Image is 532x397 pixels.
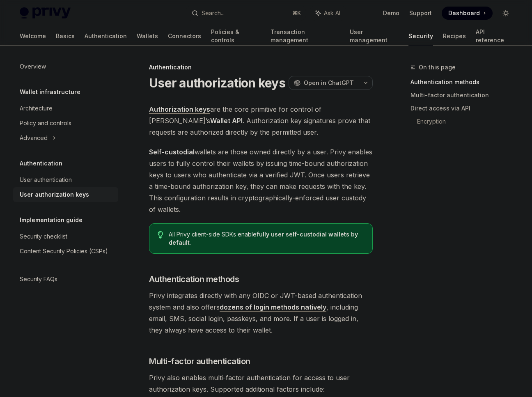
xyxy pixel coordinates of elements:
[220,303,326,312] a: dozens of login methods natively
[85,26,127,46] a: Authentication
[20,232,67,241] div: Security checklist
[149,146,373,215] span: wallets are those owned directly by a user. Privy enables users to fully control their wallets by...
[13,116,118,131] a: Policy and controls
[292,10,301,16] span: ⌘ K
[149,76,285,90] h1: User authorization keys
[149,290,373,336] span: Privy integrates directly with any OIDC or JWT-based authentication system and also offers , incl...
[20,274,57,284] div: Security FAQs
[20,246,108,256] div: Content Security Policies (CSPs)
[149,372,373,395] span: Privy also enables multi-factor authentication for access to user authorization keys. Supported a...
[410,102,519,115] a: Direct access via API
[409,9,432,17] a: Support
[410,76,519,89] a: Authentication methods
[20,215,83,225] h5: Implementation guide
[417,115,519,128] a: Encryption
[56,26,75,46] a: Basics
[350,26,399,46] a: User management
[13,272,118,287] a: Security FAQs
[304,79,354,87] span: Open in ChatGPT
[210,117,243,125] a: Wallet API
[169,230,364,247] div: All Privy client-side SDKs enable .
[310,6,346,21] button: Ask AI
[149,63,373,71] div: Authentication
[20,118,71,128] div: Policy and controls
[20,62,46,71] div: Overview
[186,6,305,21] button: Search...⌘K
[419,62,456,72] span: On this page
[169,231,358,246] strong: fully user self-custodial wallets by default
[289,76,359,90] button: Open in ChatGPT
[137,26,158,46] a: Wallets
[149,356,250,367] span: Multi-factor authentication
[168,26,201,46] a: Connectors
[20,103,53,113] div: Architecture
[448,9,480,17] span: Dashboard
[13,172,118,187] a: User authentication
[20,26,46,46] a: Welcome
[408,26,433,46] a: Security
[324,9,340,17] span: Ask AI
[149,148,195,156] strong: Self-custodial
[149,103,373,138] span: are the core primitive for control of [PERSON_NAME]’s . Authorization key signatures prove that r...
[442,7,493,20] a: Dashboard
[20,133,48,143] div: Advanced
[13,244,118,259] a: Content Security Policies (CSPs)
[20,87,80,97] h5: Wallet infrastructure
[476,26,512,46] a: API reference
[410,89,519,102] a: Multi-factor authentication
[13,187,118,202] a: User authorization keys
[20,175,72,185] div: User authentication
[443,26,466,46] a: Recipes
[149,273,239,285] span: Authentication methods
[211,26,261,46] a: Policies & controls
[20,190,89,200] div: User authorization keys
[158,231,163,239] svg: Tip
[149,105,210,114] a: Authorization keys
[13,101,118,116] a: Architecture
[271,26,339,46] a: Transaction management
[499,7,512,20] button: Toggle dark mode
[383,9,399,17] a: Demo
[13,59,118,74] a: Overview
[20,7,71,19] img: light logo
[13,229,118,244] a: Security checklist
[20,158,62,168] h5: Authentication
[202,8,225,18] div: Search...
